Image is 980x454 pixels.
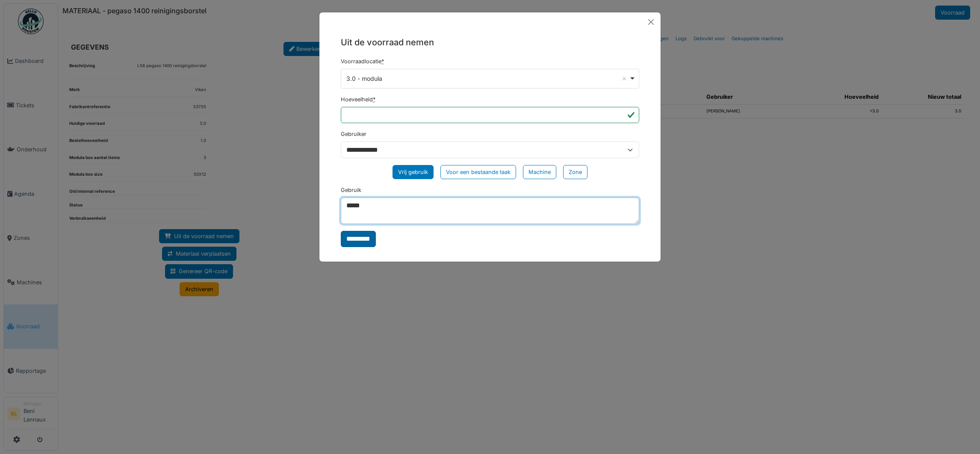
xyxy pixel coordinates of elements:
[620,74,629,83] button: Remove item: '124326'
[341,36,639,49] h5: Uit de voorraad nemen
[341,57,384,65] label: Voorraadlocatie
[645,16,657,28] button: Close
[563,165,587,179] div: Zone
[346,74,629,83] div: 3.0 - modula
[440,165,516,179] div: Voor een bestaande taak
[341,130,366,138] label: Gebruiker
[381,58,384,65] abbr: Verplicht
[341,95,375,103] label: Hoeveelheid
[393,165,434,179] div: Vrij gebruik
[373,96,375,103] abbr: Verplicht
[341,186,361,194] label: Gebruik
[523,165,556,179] div: Machine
